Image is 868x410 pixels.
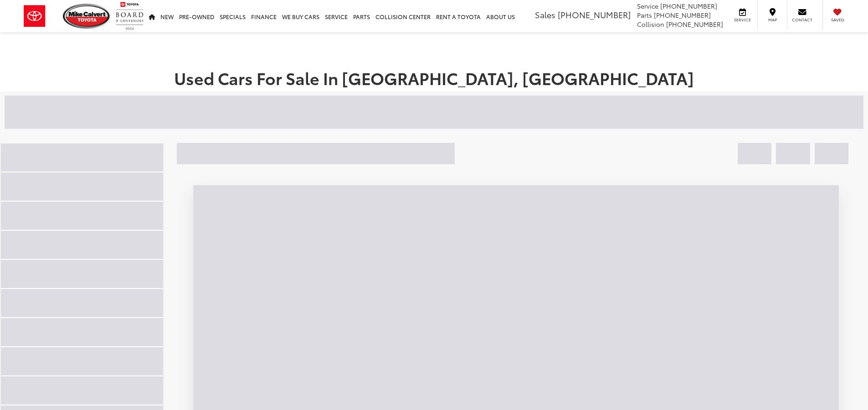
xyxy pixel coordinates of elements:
[660,1,717,10] span: [PHONE_NUMBER]
[63,4,111,29] img: Mike Calvert Toyota
[637,20,664,29] span: Collision
[654,10,711,20] span: [PHONE_NUMBER]
[637,10,652,20] span: Parts
[637,1,658,10] span: Service
[732,17,753,23] span: Service
[762,17,782,23] span: Map
[535,9,555,20] span: Sales
[666,20,723,29] span: [PHONE_NUMBER]
[792,17,812,23] span: Contact
[827,17,847,23] span: Saved
[558,9,631,20] span: [PHONE_NUMBER]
